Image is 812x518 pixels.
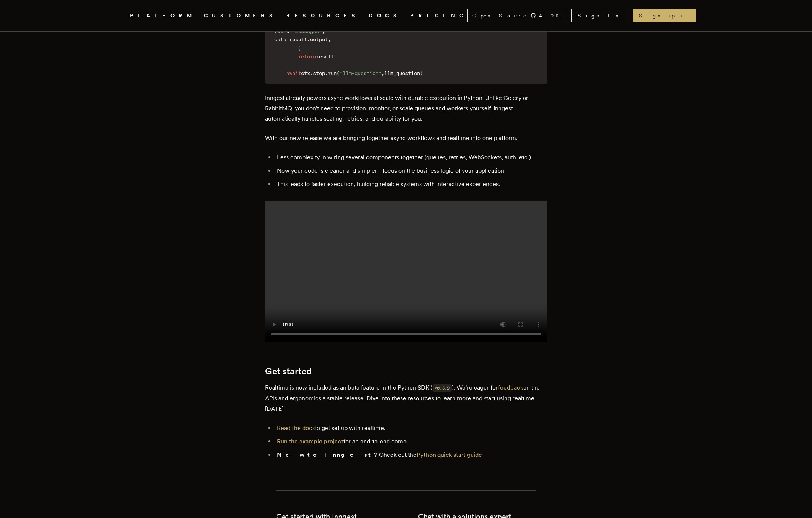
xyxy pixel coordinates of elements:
a: Python quick start guide [417,451,482,458]
span: result [316,53,334,59]
a: Sign In [571,9,627,22]
span: ) [420,70,423,76]
span: ( [337,70,340,76]
span: await [286,70,301,76]
h2: Get started [265,366,547,377]
span: llm_question [384,70,420,76]
li: for an end-to-end demo. [275,436,547,447]
span: . [307,36,310,42]
span: → [678,12,690,19]
span: result [289,36,307,42]
span: return [298,53,316,59]
span: = [286,36,289,42]
span: , [322,28,325,34]
a: Sign up [633,9,696,22]
span: "llm-question" [340,70,381,76]
li: Less complexity in wiring several components together (queues, retries, WebSockets, auth, etc.) [275,152,547,163]
span: output [310,36,328,42]
a: feedback [498,384,523,391]
span: ) [298,45,301,51]
button: PLATFORM [130,11,195,20]
p: Realtime is now included as an beta feature in the Python SDK ( ). We're eager for on the APIs an... [265,382,547,414]
strong: New to Inngest? [277,451,379,458]
span: 4.9 K [539,12,564,19]
a: DOCS [369,11,401,20]
code: ≥0.5.9 [433,384,452,392]
span: topic [274,28,289,34]
span: "messages" [292,28,322,34]
button: RESOURCES [286,11,360,20]
a: CUSTOMERS [204,11,277,20]
span: = [289,28,292,34]
li: to get set up with realtime. [275,423,547,433]
span: ctx [301,70,310,76]
span: . [310,70,313,76]
span: run [328,70,337,76]
p: Inngest already powers async workflows at scale with durable execution in Python. Unlike Celery o... [265,93,547,124]
a: PRICING [410,11,467,20]
a: Read the docs [277,424,315,431]
span: . [325,70,328,76]
a: ≥0.5.9 [433,384,452,391]
span: Open Source [472,12,527,19]
li: This leads to faster execution, building reliable systems with interactive experiences. [275,179,547,189]
p: With our new release we are bringing together async workflows and realtime into one platform. [265,133,547,143]
span: , [328,36,331,42]
span: , [381,70,384,76]
span: step [313,70,325,76]
li: Check out the [275,450,547,460]
span: data [274,36,286,42]
li: Now your code is cleaner and simpler - focus on the business logic of your application [275,166,547,176]
a: Run the example project [277,438,343,445]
